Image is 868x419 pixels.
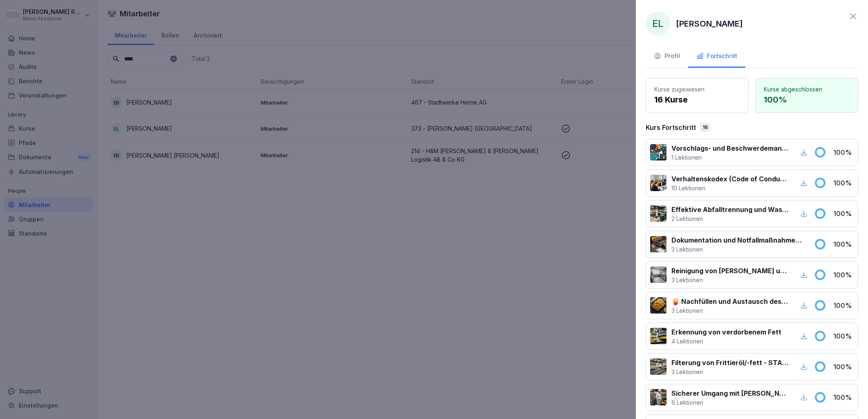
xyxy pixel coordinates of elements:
p: 100 % [833,331,854,341]
p: Kurse zugewiesen [654,85,740,94]
p: 100 % [833,392,854,402]
p: Kurs Fortschritt [646,123,696,132]
p: 10 Lektionen [671,184,789,192]
p: [PERSON_NAME] [676,18,743,30]
p: Reinigung von [PERSON_NAME] und Dunstabzugshauben [671,266,789,276]
p: Filterung von Frittieröl/-fett - STANDARD ohne [PERSON_NAME] [671,358,789,368]
p: 100 % [833,239,854,249]
p: 3 Lektionen [671,245,804,254]
p: Kurse abgeschlossen [764,85,850,94]
p: 3 Lektionen [671,276,789,284]
p: Verhaltenskodex (Code of Conduct) Menü 2000 [671,174,789,184]
div: Profil [654,51,680,61]
p: 3 Lektionen [671,368,789,376]
button: Fortschritt [688,46,745,68]
p: 100 % [833,362,854,372]
p: Sicherer Umgang mit [PERSON_NAME] [671,388,789,398]
p: Effektive Abfalltrennung und Wastemanagement im Catering [671,205,789,214]
p: 100 % [833,209,854,218]
p: 100 % [764,94,850,106]
div: Fortschritt [696,51,737,61]
p: Erkennung von verdorbenem Fett [671,327,781,337]
button: Profil [646,46,688,68]
p: 4 Lektionen [671,337,781,345]
p: 100 % [833,147,854,157]
p: 2 Lektionen [671,214,789,223]
p: Vorschlags- und Beschwerdemanagement bei Menü 2000 [671,143,789,153]
p: 6 Lektionen [671,398,789,407]
p: 16 Kurse [654,94,740,106]
p: 100 % [833,301,854,310]
p: 1 Lektionen [671,153,789,162]
p: 100 % [833,178,854,188]
p: 3 Lektionen [671,306,789,315]
div: 16 [700,123,710,132]
p: 100 % [833,270,854,280]
p: 🍟 Nachfüllen und Austausch des Frittieröl/-fettes [671,296,789,306]
p: Dokumentation und Notfallmaßnahmen bei Fritteusen [671,235,804,245]
div: EL [646,11,670,36]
